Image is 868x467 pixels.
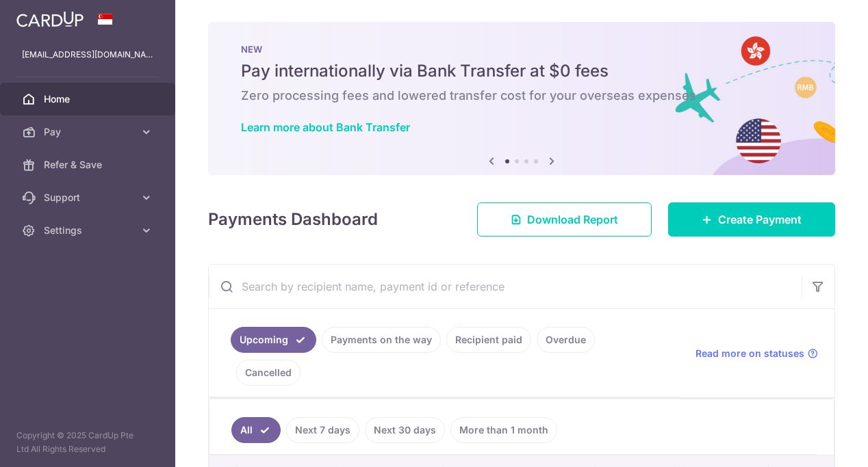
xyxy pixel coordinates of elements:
a: More than 1 month [450,417,557,443]
a: Download Report [477,202,652,237]
a: Learn more about Bank Transfer [241,120,410,134]
h6: Zero processing fees and lowered transfer cost for your overseas expenses [241,88,802,104]
span: Read more on statuses [695,347,804,360]
iframe: Opens a widget where you can find more information [780,426,854,460]
img: Bank transfer banner [208,22,835,175]
span: Refer & Save [44,158,134,172]
a: All [231,417,281,443]
a: Recipient paid [446,327,531,353]
h4: Payments Dashboard [208,207,378,232]
a: Next 7 days [286,417,359,443]
img: CardUp [16,11,84,27]
span: Pay [44,125,134,139]
span: Download Report [527,211,618,228]
a: Upcoming [231,327,316,353]
a: Create Payment [668,202,835,237]
a: Read more on statuses [695,347,818,360]
a: Cancelled [236,360,301,386]
span: Support [44,191,134,204]
a: Overdue [537,327,595,353]
input: Search by recipient name, payment id or reference [209,265,802,308]
h5: Pay internationally via Bank Transfer at $0 fees [241,60,802,82]
span: Home [44,92,134,106]
span: Create Payment [718,211,802,228]
a: Next 30 days [365,417,445,443]
p: [EMAIL_ADDRESS][DOMAIN_NAME] [22,48,153,62]
a: Payments on the way [322,327,441,353]
p: NEW [241,44,802,55]
span: Settings [44,224,134,237]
